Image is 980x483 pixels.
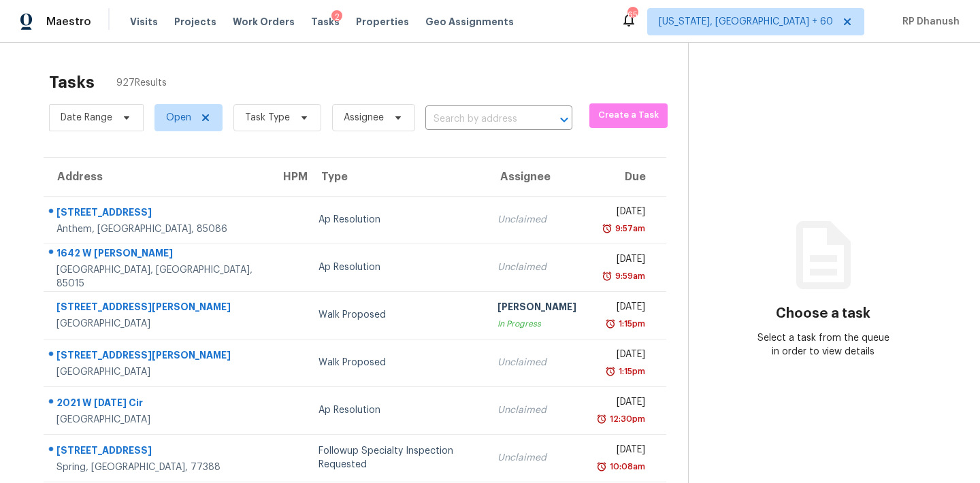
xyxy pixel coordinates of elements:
div: 2021 W [DATE] Cir [56,396,259,413]
div: Select a task from the queue in order to view details [756,331,891,359]
div: [PERSON_NAME] [497,300,576,317]
span: Open [166,111,191,124]
div: [GEOGRAPHIC_DATA] [56,413,259,427]
div: [STREET_ADDRESS] [56,444,259,461]
div: Ap Resolution [318,261,476,274]
div: 9:59am [612,269,645,283]
div: 9:57am [612,222,645,235]
span: 927 Results [116,76,167,90]
img: Overdue Alarm Icon [596,460,607,473]
div: [DATE] [598,348,645,365]
div: [DATE] [598,252,645,269]
div: Unclaimed [497,356,576,369]
div: Anthem, [GEOGRAPHIC_DATA], 85086 [56,222,259,236]
div: 2 [331,10,342,24]
img: Overdue Alarm Icon [602,222,612,235]
img: Overdue Alarm Icon [605,365,616,378]
span: Task Type [245,111,290,124]
img: Overdue Alarm Icon [605,317,616,331]
div: Ap Resolution [318,213,476,227]
img: Overdue Alarm Icon [596,412,607,426]
div: [STREET_ADDRESS][PERSON_NAME] [56,300,259,317]
th: Address [44,158,269,196]
div: 651 [627,8,637,22]
div: Spring, [GEOGRAPHIC_DATA], 77388 [56,461,259,474]
span: [US_STATE], [GEOGRAPHIC_DATA] + 60 [659,15,833,29]
h3: Choose a task [776,307,870,320]
div: [DATE] [598,443,645,460]
div: 1:15pm [616,365,645,378]
th: HPM [269,158,308,196]
button: Create a Task [589,103,668,128]
span: RP Dhanush [897,15,960,29]
span: Maestro [46,15,91,29]
span: Tasks [311,17,340,27]
div: In Progress [497,317,576,331]
div: [DATE] [598,395,645,412]
span: Create a Task [596,107,661,123]
div: Unclaimed [497,261,576,274]
div: [GEOGRAPHIC_DATA] [56,365,259,379]
button: Open [555,110,574,129]
input: Search by address [425,109,534,130]
th: Due [587,158,666,196]
th: Type [308,158,487,196]
div: Ap Resolution [318,403,476,417]
span: Properties [356,15,409,29]
h2: Tasks [49,76,95,89]
div: Unclaimed [497,451,576,465]
div: Followup Specialty Inspection Requested [318,444,476,471]
span: Visits [130,15,158,29]
div: 1642 W [PERSON_NAME] [56,246,259,263]
th: Assignee [487,158,587,196]
div: Walk Proposed [318,308,476,322]
div: [STREET_ADDRESS][PERSON_NAME] [56,348,259,365]
span: Assignee [344,111,384,124]
div: 1:15pm [616,317,645,331]
div: [STREET_ADDRESS] [56,205,259,222]
div: Unclaimed [497,403,576,417]
span: Projects [174,15,216,29]
div: [GEOGRAPHIC_DATA] [56,317,259,331]
div: Unclaimed [497,213,576,227]
div: Walk Proposed [318,356,476,369]
span: Work Orders [233,15,295,29]
div: 10:08am [607,460,645,473]
div: 12:30pm [607,412,645,426]
span: Date Range [61,111,112,124]
div: [DATE] [598,205,645,222]
img: Overdue Alarm Icon [602,269,612,283]
div: [DATE] [598,300,645,317]
span: Geo Assignments [425,15,514,29]
div: [GEOGRAPHIC_DATA], [GEOGRAPHIC_DATA], 85015 [56,263,259,290]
